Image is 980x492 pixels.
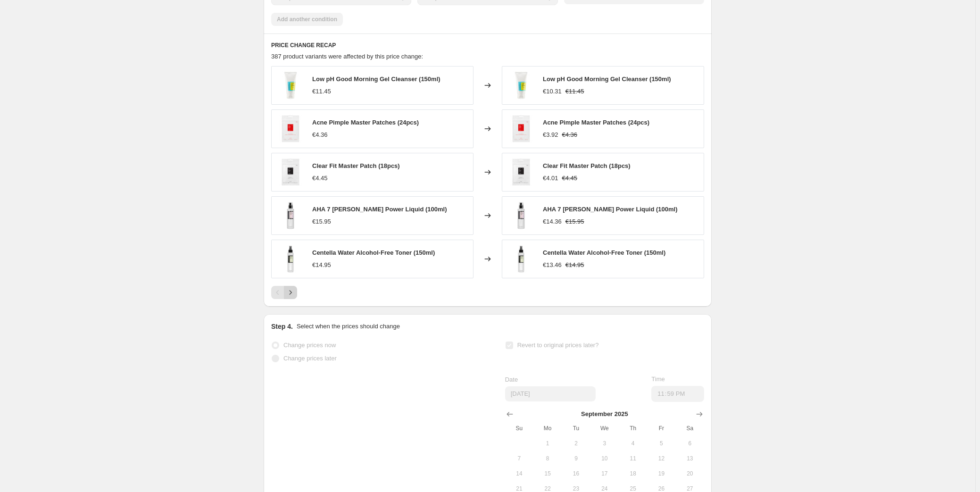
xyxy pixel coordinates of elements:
[651,455,672,462] span: 12
[284,286,297,299] button: Next
[283,342,336,349] span: Change prices now
[565,425,586,432] span: Tu
[619,421,647,436] th: Thursday
[562,131,578,138] span: €4.36
[543,206,678,213] span: AHA 7 [PERSON_NAME] Power Liquid (100ml)
[507,115,535,143] img: 019000000020_80x.jpg
[537,470,558,477] span: 15
[680,440,700,447] span: 6
[503,408,516,421] button: Show previous month, August 2025
[271,53,423,60] span: 387 product variants were affected by this price change:
[543,249,665,256] span: Centella Water Alcohol-Free Toner (150ml)
[276,115,305,143] img: 019000000020_80x.jpg
[312,119,419,126] span: Acne Pimple Master Patches (24pcs)
[509,425,530,432] span: Su
[594,455,615,462] span: 10
[312,206,447,213] span: AHA 7 [PERSON_NAME] Power Liquid (100ml)
[312,218,331,225] span: €15.95
[651,375,664,383] span: Time
[312,131,328,138] span: €4.36
[651,425,672,432] span: Fr
[312,162,400,169] span: Clear Fit Master Patch (18pcs)
[505,466,533,481] button: Sunday September 14 2025
[651,440,672,447] span: 5
[312,88,331,95] span: €11.45
[505,386,596,401] input: 8/26/2025
[507,158,535,186] img: 019000000065_80x.jpg
[276,71,305,100] img: 019000000035_80x.jpg
[562,436,590,451] button: Tuesday September 2 2025
[590,421,619,436] th: Wednesday
[594,440,615,447] span: 3
[533,466,562,481] button: Monday September 15 2025
[271,286,297,299] nav: Pagination
[562,421,590,436] th: Tuesday
[619,466,647,481] button: Thursday September 18 2025
[651,386,704,402] input: 12:00
[276,245,305,273] img: 0190000000052_80x.jpg
[676,451,704,466] button: Saturday September 13 2025
[565,261,584,268] span: €14.95
[693,408,706,421] button: Show next month, October 2025
[312,175,328,182] span: €4.45
[507,71,535,100] img: 019000000035_80x.jpg
[590,451,619,466] button: Wednesday September 10 2025
[647,451,675,466] button: Friday September 12 2025
[509,470,530,477] span: 14
[543,75,671,83] span: Low pH Good Morning Gel Cleanser (150ml)
[680,455,700,462] span: 13
[312,261,331,268] span: €14.95
[623,470,643,477] span: 18
[517,342,599,349] span: Revert to original prices later?
[565,470,586,477] span: 16
[565,88,584,95] span: €11.45
[647,421,675,436] th: Friday
[537,425,558,432] span: Mo
[676,466,704,481] button: Saturday September 20 2025
[507,245,535,273] img: 0190000000052_80x.jpg
[647,466,675,481] button: Friday September 19 2025
[623,440,643,447] span: 4
[505,421,533,436] th: Sunday
[543,261,562,268] span: €13.46
[507,201,535,230] img: 019000000011_80x.jpg
[276,158,305,186] img: 019000000065_80x.jpg
[543,175,558,182] span: €4.01
[623,425,643,432] span: Th
[647,436,675,451] button: Friday September 5 2025
[543,218,562,225] span: €14.36
[297,322,400,331] p: Select when the prices should change
[533,421,562,436] th: Monday
[505,376,518,383] span: Date
[680,470,700,477] span: 20
[271,42,704,49] h6: PRICE CHANGE RECAP
[283,355,337,362] span: Change prices later
[271,322,293,331] h2: Step 4.
[590,436,619,451] button: Wednesday September 3 2025
[680,425,700,432] span: Sa
[562,466,590,481] button: Tuesday September 16 2025
[562,175,578,182] span: €4.45
[537,440,558,447] span: 1
[565,440,586,447] span: 2
[594,425,615,432] span: We
[619,451,647,466] button: Thursday September 11 2025
[533,451,562,466] button: Monday September 8 2025
[276,201,305,230] img: 019000000011_80x.jpg
[676,436,704,451] button: Saturday September 6 2025
[594,470,615,477] span: 17
[543,88,562,95] span: €10.31
[676,421,704,436] th: Saturday
[565,455,586,462] span: 9
[509,455,530,462] span: 7
[543,119,649,126] span: Acne Pimple Master Patches (24pcs)
[312,75,440,83] span: Low pH Good Morning Gel Cleanser (150ml)
[312,249,435,256] span: Centella Water Alcohol-Free Toner (150ml)
[533,436,562,451] button: Monday September 1 2025
[590,466,619,481] button: Wednesday September 17 2025
[543,162,631,169] span: Clear Fit Master Patch (18pcs)
[537,455,558,462] span: 8
[651,470,672,477] span: 19
[565,218,584,225] span: €15.95
[505,451,533,466] button: Sunday September 7 2025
